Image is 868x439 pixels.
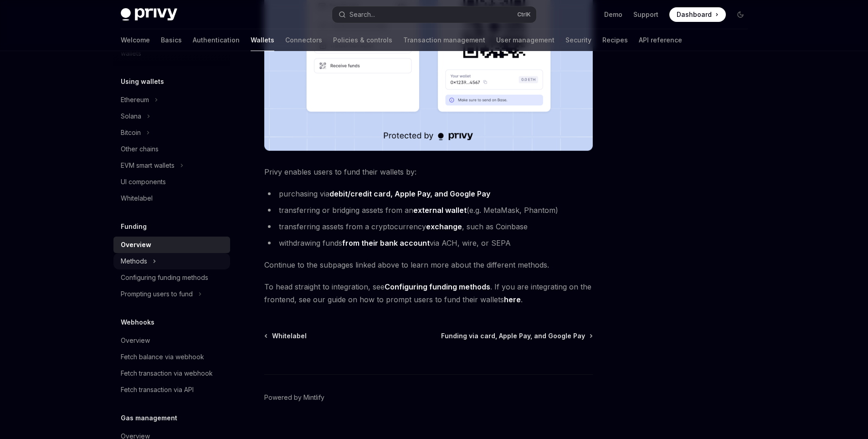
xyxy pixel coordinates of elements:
a: Configuring funding methods [113,269,230,286]
button: Search...CtrlK [332,6,536,23]
a: Authentication [193,29,240,51]
h5: Using wallets [121,76,164,87]
a: Overview [113,332,230,349]
button: Toggle dark mode [733,7,748,22]
a: external wallet [413,206,467,215]
a: Fetch transaction via webhook [113,365,230,382]
a: Demo [604,10,622,19]
strong: debit/credit card, Apple Pay, and Google Pay [329,189,490,198]
span: Dashboard [677,10,712,19]
a: API reference [639,29,682,51]
a: Fetch transaction via API [113,382,230,398]
h5: Gas management [121,413,177,424]
h5: Webhooks [121,317,154,328]
a: Whitelabel [113,190,230,207]
a: Support [633,10,658,19]
a: User management [496,29,555,51]
a: Dashboard [669,7,726,22]
div: Solana [121,111,141,122]
a: Fetch balance via webhook [113,349,230,365]
a: UI components [113,174,230,190]
span: To head straight to integration, see . If you are integrating on the frontend, see our guide on h... [264,280,593,306]
a: Connectors [285,29,322,51]
a: Overview [113,237,230,253]
div: Overview [121,239,151,250]
div: Overview [121,335,150,346]
strong: external wallet [413,206,467,215]
li: withdrawing funds via ACH, wire, or SEPA [264,237,593,249]
a: Security [565,29,591,51]
div: Ethereum [121,94,149,105]
div: Other chains [121,144,159,155]
div: Bitcoin [121,127,141,138]
a: Transaction management [403,29,485,51]
a: Other chains [113,141,230,157]
a: Funding via card, Apple Pay, and Google Pay [441,331,592,341]
div: Search... [349,9,375,20]
a: Policies & controls [333,29,392,51]
span: Whitelabel [272,331,307,341]
a: Wallets [251,29,274,51]
a: here [504,295,521,305]
strong: exchange [426,222,462,231]
span: Privy enables users to fund their wallets by: [264,165,593,178]
div: Fetch transaction via webhook [121,368,213,379]
span: Ctrl K [517,11,531,18]
li: transferring assets from a cryptocurrency , such as Coinbase [264,220,593,233]
span: Funding via card, Apple Pay, and Google Pay [441,331,585,341]
a: exchange [426,222,462,232]
li: transferring or bridging assets from an (e.g. MetaMask, Phantom) [264,204,593,217]
div: Methods [121,256,147,267]
li: purchasing via [264,187,593,200]
div: Fetch balance via webhook [121,351,204,362]
span: Continue to the subpages linked above to learn more about the different methods. [264,258,593,271]
div: UI components [121,176,166,187]
a: Configuring funding methods [385,282,490,292]
div: Fetch transaction via API [121,384,194,395]
div: Prompting users to fund [121,289,193,300]
h5: Funding [121,221,147,232]
a: Recipes [602,29,628,51]
img: dark logo [121,8,177,21]
a: Welcome [121,29,150,51]
div: EVM smart wallets [121,160,175,171]
a: Basics [161,29,182,51]
a: debit/credit card, Apple Pay, and Google Pay [329,189,490,199]
a: Whitelabel [265,331,307,341]
div: Whitelabel [121,193,153,204]
a: from their bank account [342,238,430,248]
div: Configuring funding methods [121,272,208,283]
a: Powered by Mintlify [264,393,324,402]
